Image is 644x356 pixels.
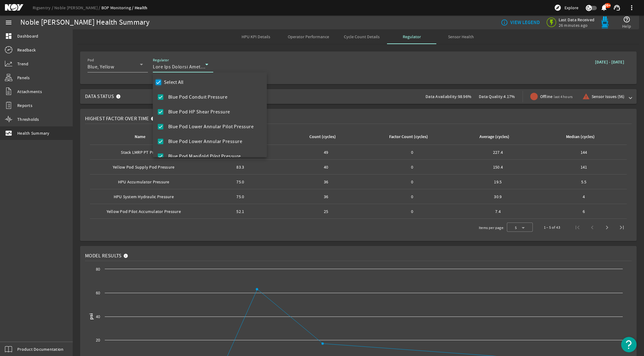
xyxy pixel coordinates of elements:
span: Blue Pod Lower Annular Pilot Pressure [168,123,254,130]
span: Blue Pod HP Shear Pressure [168,108,230,116]
label: Select All [163,79,184,85]
button: Open Resource Center [621,337,637,352]
span: Blue Pod Lower Annular Pressure [168,138,243,145]
span: Blue Pod Conduit Pressure [168,93,228,101]
span: Blue Pod Manifold Pilot Pressure [168,153,241,160]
